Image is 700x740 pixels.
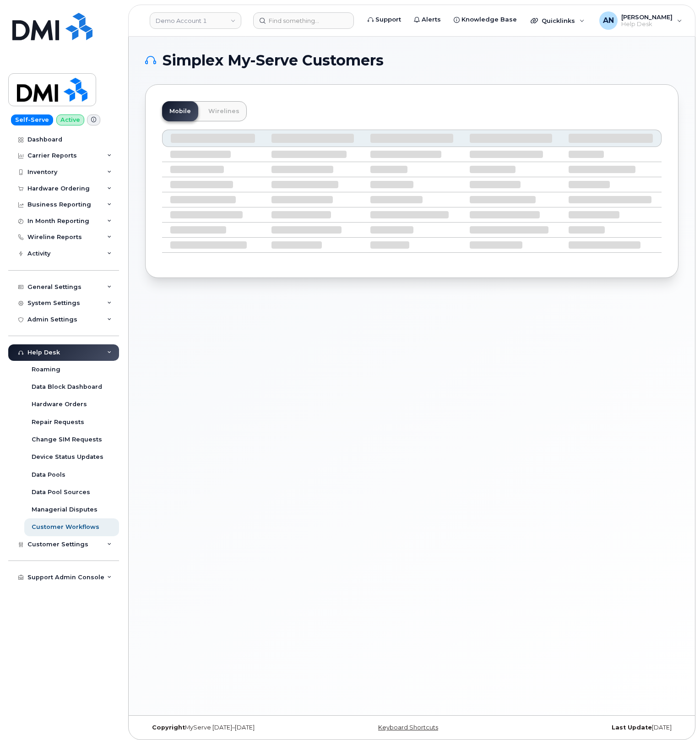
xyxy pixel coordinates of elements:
div: MyServe [DATE]–[DATE] [145,724,323,731]
strong: Last Update [612,724,652,731]
a: Mobile [162,101,198,121]
a: Wirelines [201,101,247,121]
span: Simplex My-Serve Customers [163,54,384,67]
strong: Copyright [152,724,185,731]
a: Keyboard Shortcuts [378,724,438,731]
div: [DATE] [501,724,678,731]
